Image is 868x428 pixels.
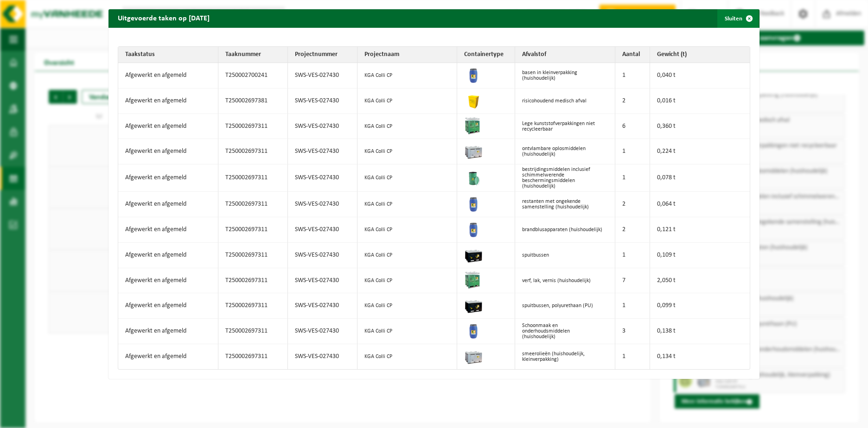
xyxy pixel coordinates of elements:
[457,47,515,63] th: Containertype
[615,243,650,268] td: 1
[288,243,357,268] td: SWS-VES-027430
[288,88,357,114] td: SWS-VES-027430
[464,91,483,109] img: LP-SB-00050-HPE-22
[288,192,357,217] td: SWS-VES-027430
[288,114,357,139] td: SWS-VES-027430
[615,164,650,192] td: 1
[464,346,483,365] img: PB-LB-0680-HPE-GY-11
[218,192,288,217] td: T250002697311
[515,319,615,344] td: Schoonmaak en onderhoudsmiddelen (huishoudelijk)
[218,217,288,243] td: T250002697311
[118,319,218,344] td: Afgewerkt en afgemeld
[515,243,615,268] td: spuitbussen
[357,344,458,369] td: KGA Colli CP
[118,268,218,293] td: Afgewerkt en afgemeld
[118,217,218,243] td: Afgewerkt en afgemeld
[515,164,615,192] td: bestrijdingsmiddelen inclusief schimmelwerende beschermingsmiddelen (huishoudelijk)
[218,63,288,88] td: T250002700241
[357,63,458,88] td: KGA Colli CP
[515,114,615,139] td: Lege kunststofverpakkingen niet recycleerbaar
[357,88,458,114] td: KGA Colli CP
[118,243,218,268] td: Afgewerkt en afgemeld
[357,243,458,268] td: KGA Colli CP
[515,63,615,88] td: basen in kleinverpakking (huishoudelijk)
[464,245,483,264] img: PB-LB-0680-HPE-BK-11
[118,192,218,217] td: Afgewerkt en afgemeld
[650,268,750,293] td: 2,050 t
[515,217,615,243] td: brandblusapparaten (huishoudelijk)
[357,217,458,243] td: KGA Colli CP
[650,88,750,114] td: 0,016 t
[515,293,615,319] td: spuitbussen, polyurethaan (PU)
[118,88,218,114] td: Afgewerkt en afgemeld
[218,243,288,268] td: T250002697311
[615,344,650,369] td: 1
[464,116,481,134] img: PB-HB-1400-HPE-GN-11
[650,319,750,344] td: 0,138 t
[650,47,750,63] th: Gewicht (t)
[357,47,458,63] th: Projectnaam
[288,268,357,293] td: SWS-VES-027430
[650,139,750,164] td: 0,224 t
[118,47,218,63] th: Taakstatus
[118,114,218,139] td: Afgewerkt en afgemeld
[615,192,650,217] td: 2
[288,344,357,369] td: SWS-VES-027430
[615,88,650,114] td: 2
[464,296,483,314] img: PB-LB-0680-HPE-BK-11
[357,164,458,192] td: KGA Colli CP
[357,293,458,319] td: KGA Colli CP
[615,47,650,63] th: Aantal
[118,344,218,369] td: Afgewerkt en afgemeld
[464,194,483,213] img: PB-OT-0120-HPE-00-02
[650,344,750,369] td: 0,134 t
[118,164,218,192] td: Afgewerkt en afgemeld
[615,63,650,88] td: 1
[218,319,288,344] td: T250002697311
[615,268,650,293] td: 7
[615,114,650,139] td: 6
[218,268,288,293] td: T250002697311
[357,268,458,293] td: KGA Colli CP
[218,344,288,369] td: T250002697311
[650,63,750,88] td: 0,040 t
[650,114,750,139] td: 0,360 t
[650,293,750,319] td: 0,099 t
[650,192,750,217] td: 0,064 t
[515,139,615,164] td: ontvlambare oplosmiddelen (huishoudelijk)
[218,139,288,164] td: T250002697311
[515,47,615,63] th: Afvalstof
[288,139,357,164] td: SWS-VES-027430
[615,217,650,243] td: 2
[288,319,357,344] td: SWS-VES-027430
[357,192,458,217] td: KGA Colli CP
[218,47,288,63] th: Taaknummer
[650,243,750,268] td: 0,109 t
[615,139,650,164] td: 1
[218,164,288,192] td: T250002697311
[464,141,483,160] img: PB-LB-0680-HPE-GY-11
[288,164,357,192] td: SWS-VES-027430
[357,319,458,344] td: KGA Colli CP
[288,217,357,243] td: SWS-VES-027430
[464,321,483,340] img: PB-OT-0120-HPE-00-02
[515,344,615,369] td: smeerolieën (huishoudelijk, kleinverpakking)
[118,63,218,88] td: Afgewerkt en afgemeld
[464,220,483,238] img: PB-OT-0120-HPE-00-02
[717,9,759,28] button: Sluiten
[357,139,458,164] td: KGA Colli CP
[118,139,218,164] td: Afgewerkt en afgemeld
[108,9,219,27] h2: Uitgevoerde taken op [DATE]
[357,114,458,139] td: KGA Colli CP
[650,164,750,192] td: 0,078 t
[650,217,750,243] td: 0,121 t
[615,319,650,344] td: 3
[464,65,483,84] img: PB-OT-0120-HPE-00-02
[118,293,218,319] td: Afgewerkt en afgemeld
[515,88,615,114] td: risicohoudend medisch afval
[218,114,288,139] td: T250002697311
[515,268,615,293] td: verf, lak, vernis (huishoudelijk)
[464,271,481,289] img: PB-HB-1400-HPE-GN-11
[288,63,357,88] td: SWS-VES-027430
[218,293,288,319] td: T250002697311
